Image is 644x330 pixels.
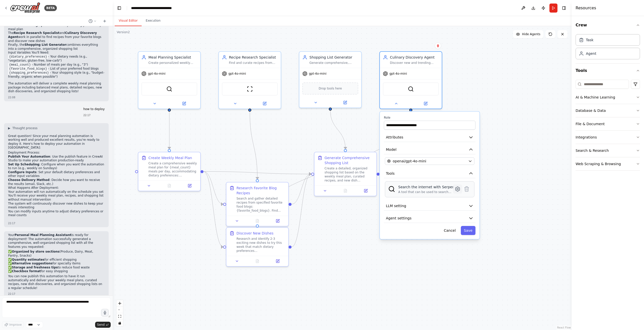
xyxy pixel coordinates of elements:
button: ▶Thought process [8,126,37,130]
strong: Configure Inputs [8,170,36,174]
div: Search & Research [576,148,609,153]
span: ▶ [8,126,10,130]
li: You'll receive your weekly meal plan, recipes, and shopping list without manual intervention [8,194,105,202]
button: Agent settings [384,214,475,223]
div: Research Favorite Blog Recipes [236,185,285,196]
g: Edge from da12bd4d-cf17-4115-ace9-2dc5f51799bd to 59ff9899-4d40-4c5c-82fd-a7d3100b1dd0 [204,169,223,249]
button: Delete node [435,42,441,49]
div: Create a detailed, organized shopping list based on the weekly meal plan, curated recipes, and ne... [325,166,373,182]
div: Task [586,37,593,42]
li: - Number of meals per day (e.g., "3") [8,63,105,67]
button: Open in side panel [331,100,359,106]
strong: Alternative suggestions [12,262,53,265]
g: Edge from 0f971254-763a-42e3-8520-b9e15e84479f to da12bd4d-cf17-4115-ace9-2dc5f51799bd [167,111,172,149]
strong: Quantity estimates [12,258,45,261]
button: Visual Editor [115,16,142,26]
div: AI & Machine Learning [576,95,615,100]
button: openai/gpt-4o-mini [385,157,474,165]
div: Culinary Discovery Agent [390,55,439,60]
button: AI & Machine Learning [576,91,640,104]
div: Tools [576,78,640,175]
div: 22:17 [8,292,105,296]
button: toggle interactivity [116,320,123,326]
div: Version 2 [117,30,130,34]
button: Open in side panel [250,101,279,107]
li: You can modify inputs anytime to adjust dietary preferences or meal counts [8,210,105,217]
h2: Deployment Process: [8,151,105,155]
strong: Shopping List Generator [24,43,66,46]
span: gpt-4o-mini [309,72,327,76]
img: Logo [10,2,40,14]
div: Research and identify 2-3 exciting new dishes to try this week that match dietary preferences {di... [236,237,285,253]
button: Hide left sidebar [116,5,123,12]
span: LLM setting [386,203,406,208]
span: Tools [386,171,395,176]
div: Recipe Research SpecialistFind and curate recipes from favorite food blogs {favorite_food_blogs} ... [218,51,281,109]
strong: Organized by store sections [12,250,59,253]
img: ScrapeWebsiteTool [247,86,253,92]
p: The automation will deliver a complete weekly meal planning package including balanced meal plans... [8,82,105,93]
strong: Storage and freshness tips [12,266,58,269]
img: SerperDevTool [166,86,172,92]
button: Hide Agents [513,30,543,38]
h4: Resources [576,5,596,11]
button: Delete tool [462,184,471,194]
button: File & Document [576,117,640,130]
button: Switch to previous chat [87,18,99,24]
div: Discover New DishesResearch and identify 2-3 exciting new dishes to try this week that match diet... [226,227,289,267]
li: : Set your default dietary preferences and other input variables [8,170,105,178]
span: openai/gpt-4o-mini [393,159,426,164]
span: Send [97,323,105,327]
button: Configure tool [453,184,462,194]
strong: Publish Your Automation [8,155,50,158]
img: SerperDevTool [408,86,414,92]
button: Tools [384,169,475,178]
div: Web Scraping & Browsing [576,161,621,166]
button: zoom in [116,300,123,307]
button: fit view [116,313,123,320]
code: {favorite_food_blogs} [8,67,48,71]
div: 22:08 [8,96,105,99]
button: Model [384,145,475,154]
button: No output available [247,258,268,264]
div: Discover New Dishes [236,231,273,236]
p: Great question! Since your meal planning automation is working well and produced excellent result... [8,134,105,150]
div: BETA [44,5,57,11]
div: File & Document [576,121,605,126]
code: {shopping_preferences} [8,71,50,75]
div: Search and gather detailed recipes from specified favorite food blogs: {favorite_food_blogs}. Fin... [236,197,285,213]
div: Create Weekly Meal PlanCreate a comprehensive weekly meal plan for {meal_count} meals per day, ac... [138,152,201,191]
button: Search & Research [576,144,640,157]
p: how to deploy [83,107,105,111]
p: You can now publish this automation to have it run automatically and deliver your weekly meal pla... [8,274,105,290]
div: Generate Comprehensive Shopping ListCreate a detailed, organized shopping list based on the weekl... [314,152,377,196]
h2: What Happens After Deployment: [8,186,105,190]
div: Meal Planning Specialist [148,55,197,60]
button: Open in side panel [411,101,440,107]
div: 22:17 [8,221,105,225]
strong: Choose Delivery Method [8,178,50,182]
div: Crew [576,32,640,63]
button: Start a new chat [101,18,109,24]
li: : Configure when you want the automation to run (e.g., weekly on Sundays) [8,163,105,170]
li: The starts by creating your weekly meal plan [8,23,105,31]
strong: Culinary Discovery Agent [8,31,97,39]
button: Open in side panel [170,101,198,107]
g: Edge from 59ff9899-4d40-4c5c-82fd-a7d3100b1dd0 to 3e91a633-7338-41b2-9c9a-c8b6a3c443df [292,171,311,249]
li: - List of your preferred food blogs [8,67,105,71]
strong: Checkbox format [12,269,41,273]
li: - Your shopping style (e.g., "budget-friendly, organic when possible") [8,71,105,79]
div: Integrations [576,135,597,140]
div: Generate Comprehensive Shopping List [325,155,373,165]
strong: Set Up Scheduling [8,163,39,166]
div: React Flow controls [116,300,123,326]
button: Save [461,226,475,235]
button: Hide right sidebar [560,5,568,12]
span: Improve [9,323,22,327]
button: Integrations [576,131,640,144]
button: Database & Data [576,104,640,117]
button: Click to speak your automation idea [101,309,109,316]
div: 22:17 [83,113,105,117]
button: No output available [335,188,356,194]
button: Improve [2,321,24,328]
